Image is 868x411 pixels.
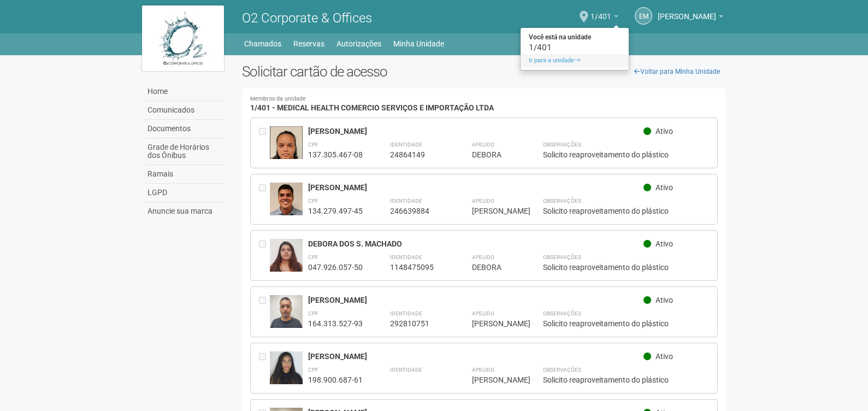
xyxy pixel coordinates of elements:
[656,239,673,248] span: Ativo
[472,254,494,260] strong: Apelido
[145,202,226,220] a: Anuncie sua marca
[521,31,629,44] strong: Você está na unidade
[543,198,581,204] strong: Observações
[259,126,270,160] div: Entre em contato com a Aministração para solicitar o cancelamento ou 2a via
[656,352,673,361] span: Ativo
[635,7,652,25] a: EM
[145,101,226,120] a: Comunicados
[543,150,710,160] div: Solicito reaproveitamento do plástico
[308,254,318,260] strong: CPF
[145,83,226,101] a: Home
[390,310,422,316] strong: Identidade
[308,310,318,316] strong: CPF
[390,262,445,272] div: 1148475095
[308,262,363,272] div: 047.926.057-50
[543,262,710,272] div: Solicito reaproveitamento do plástico
[293,36,324,51] a: Reservas
[242,10,372,26] span: O2 Corporate & Offices
[308,319,363,328] div: 164.313.527-93
[658,2,716,21] span: Eloisa Mazoni Guntzel
[472,206,516,216] div: [PERSON_NAME]
[390,142,422,148] strong: Identidade
[628,63,726,80] a: Voltar para Minha Unidade
[390,206,445,216] div: 246639884
[308,126,644,136] div: [PERSON_NAME]
[656,296,673,304] span: Ativo
[145,184,226,202] a: LGPD
[259,183,270,216] div: Entre em contato com a Aministração para solicitar o cancelamento ou 2a via
[308,198,318,204] strong: CPF
[472,142,494,148] strong: Apelido
[270,183,303,222] img: user.jpg
[308,142,318,148] strong: CPF
[543,319,710,328] div: Solicito reaproveitamento do plástico
[472,198,494,204] strong: Apelido
[472,262,516,272] div: DEBORA
[390,367,422,373] strong: Identidade
[259,239,270,272] div: Entre em contato com a Aministração para solicitar o cancelamento ou 2a via
[521,44,629,51] div: 1/401
[244,36,281,51] a: Chamados
[521,54,629,67] a: Ir para a unidade
[656,183,673,192] span: Ativo
[591,14,618,22] a: 1/401
[336,36,381,51] a: Autorizações
[308,183,644,192] div: [PERSON_NAME]
[308,150,363,160] div: 137.305.467-08
[543,206,710,216] div: Solicito reaproveitamento do plástico
[658,14,723,22] a: [PERSON_NAME]
[270,351,303,384] img: user.jpg
[308,295,644,305] div: [PERSON_NAME]
[390,254,422,260] strong: Identidade
[308,206,363,216] div: 134.279.497-45
[390,150,445,160] div: 24864149
[250,96,718,112] h4: 1/401 - MEDICAL HEALTH COMERCIO SERVIÇOS E IMPORTAÇÃO LTDA
[472,367,494,373] strong: Apelido
[270,295,303,339] img: user.jpg
[145,138,226,165] a: Grade de Horários dos Ônibus
[145,120,226,138] a: Documentos
[308,239,644,249] div: DEBORA DOS S. MACHADO
[308,351,644,361] div: [PERSON_NAME]
[390,319,445,328] div: 292810751
[308,367,318,373] strong: CPF
[472,150,516,160] div: DEBORA
[543,375,710,385] div: Solicito reaproveitamento do plástico
[250,96,718,102] small: Membros da unidade
[270,239,303,280] img: user.jpg
[591,2,611,21] span: 1/401
[543,310,581,316] strong: Observações
[270,126,303,173] img: user.jpg
[259,351,270,385] div: Entre em contato com a Aministração para solicitar o cancelamento ou 2a via
[259,295,270,328] div: Entre em contato com a Aministração para solicitar o cancelamento ou 2a via
[656,127,673,136] span: Ativo
[543,254,581,260] strong: Observações
[472,375,516,385] div: [PERSON_NAME]
[390,198,422,204] strong: Identidade
[393,36,444,51] a: Minha Unidade
[472,319,516,328] div: [PERSON_NAME]
[472,310,494,316] strong: Apelido
[543,367,581,373] strong: Observações
[142,5,224,71] img: logo.jpg
[543,142,581,148] strong: Observações
[308,375,363,385] div: 198.900.687-61
[145,165,226,184] a: Ramais
[242,63,727,80] h2: Solicitar cartão de acesso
